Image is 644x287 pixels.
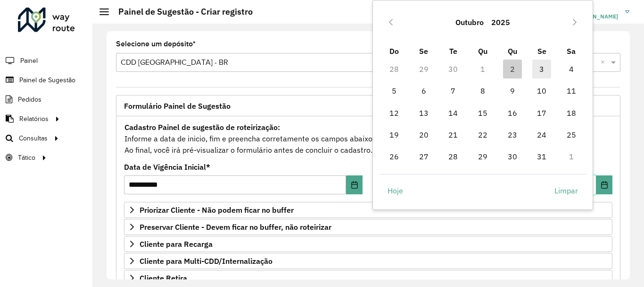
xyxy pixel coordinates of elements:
td: 2 [497,58,527,80]
td: 14 [438,102,468,124]
td: 3 [527,58,557,80]
span: 18 [562,104,581,122]
span: Se [419,46,428,56]
td: 30 [438,58,468,80]
td: 8 [468,80,498,102]
span: Limpar [554,185,578,196]
td: 22 [468,124,498,146]
span: Qu [508,46,517,56]
span: 6 [414,81,433,100]
td: 15 [468,102,498,124]
td: 29 [409,58,438,80]
td: 25 [557,124,586,146]
td: 5 [380,80,409,102]
span: 31 [532,147,551,166]
td: 27 [409,146,438,167]
span: 7 [444,81,462,100]
span: 16 [503,104,522,122]
span: 14 [444,104,462,122]
td: 29 [468,146,498,167]
span: 23 [503,125,522,144]
td: 30 [497,146,527,167]
td: 26 [380,146,409,167]
button: Choose Date [596,175,612,194]
span: Do [389,46,399,56]
td: 28 [380,58,409,80]
a: Cliente para Multi-CDD/Internalização [124,253,612,269]
span: Relatórios [19,114,49,124]
span: 8 [473,81,492,100]
span: 17 [532,104,551,122]
span: 13 [414,104,433,122]
td: 17 [527,102,557,124]
span: Cliente Retira [140,274,187,282]
button: Hoje [380,181,411,200]
span: 3 [532,60,551,78]
button: Limpar [546,181,586,200]
td: 23 [497,124,527,146]
span: Consultas [19,133,48,143]
button: Choose Date [346,175,363,194]
td: 24 [527,124,557,146]
td: 21 [438,124,468,146]
span: Priorizar Cliente - Não podem ficar no buffer [140,206,294,214]
span: Cliente para Recarga [140,240,213,248]
td: 6 [409,80,438,102]
span: 2 [503,60,522,78]
span: 12 [385,104,404,122]
span: 24 [532,125,551,144]
label: Data de Vigência Inicial [124,161,210,173]
td: 12 [380,102,409,124]
td: 31 [527,146,557,167]
span: 15 [473,104,492,122]
span: 30 [503,147,522,166]
span: Painel de Sugestão [19,75,75,85]
span: 28 [444,147,462,166]
td: 13 [409,102,438,124]
strong: Cadastro Painel de sugestão de roteirização: [124,122,280,132]
td: 19 [380,124,409,146]
a: Cliente Retira [124,270,612,286]
button: Previous Month [383,15,398,30]
span: Formulário Painel de Sugestão [124,102,231,110]
td: 20 [409,124,438,146]
span: 11 [562,81,581,100]
span: 10 [532,81,551,100]
span: Pedidos [18,95,41,104]
td: 10 [527,80,557,102]
span: 20 [414,125,433,144]
span: 25 [562,125,581,144]
span: 9 [503,81,522,100]
span: Sa [567,46,576,56]
span: 27 [414,147,433,166]
button: Choose Year [487,11,514,34]
span: Cliente para Multi-CDD/Internalização [140,257,272,265]
a: Priorizar Cliente - Não podem ficar no buffer [124,202,612,218]
span: Preservar Cliente - Devem ficar no buffer, não roteirizar [140,223,331,231]
td: 18 [557,102,586,124]
a: Cliente para Recarga [124,236,612,252]
td: 1 [557,146,586,167]
button: Next Month [567,15,582,30]
span: Tático [18,153,35,163]
td: 1 [468,58,498,80]
span: 5 [385,81,404,100]
span: Hoje [388,185,403,196]
td: 7 [438,80,468,102]
span: Te [449,46,457,56]
span: Se [537,46,546,56]
button: Choose Month [452,11,487,34]
span: 22 [473,125,492,144]
td: 9 [497,80,527,102]
td: 11 [557,80,586,102]
label: Selecione um depósito [116,38,196,50]
span: Clear all [601,57,609,68]
span: 21 [444,125,462,144]
div: Informe a data de inicio, fim e preencha corretamente os campos abaixo. Ao final, você irá pré-vi... [124,121,612,156]
a: Preservar Cliente - Devem ficar no buffer, não roteirizar [124,219,612,235]
span: 19 [385,125,404,144]
span: 26 [385,147,404,166]
span: 4 [562,60,581,78]
td: 4 [557,58,586,80]
td: 16 [497,102,527,124]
